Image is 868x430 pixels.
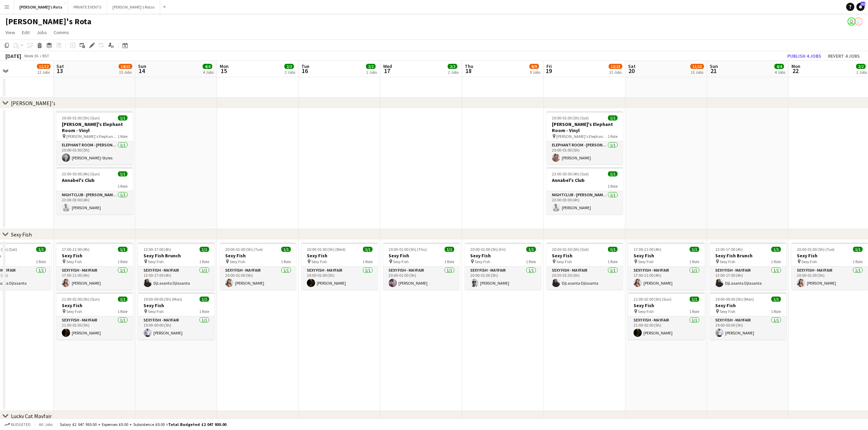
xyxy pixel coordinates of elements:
[556,134,608,139] span: [PERSON_NAME]'s Elephant Room- Vinyl Set
[853,247,863,252] span: 1/1
[791,267,868,290] app-card-role: SEXY FISH - MAYFAIR1/120:00-01:00 (5h)[PERSON_NAME]
[138,292,215,340] div: 19:00-00:00 (5h) (Mon)1/1Sexy Fish Sexy Fish1 RoleSEXY FISH - MAYFAIR1/119:00-00:00 (5h)[PERSON_N...
[552,115,589,120] span: 20:00-01:00 (5h) (Sat)
[300,67,309,75] span: 16
[710,267,786,290] app-card-role: SEXY FISH - MAYFAIR1/113:00-17:00 (4h)DjLasanta Djlasanta
[56,167,133,214] app-job-card: 23:00-03:00 (4h) (Sun)1/1Annabel's Club1 RoleNIGHTCLUB - [PERSON_NAME]'S1/123:00-03:00 (4h)[PERSO...
[56,121,133,133] h3: [PERSON_NAME]'s Elephant Room - Vinyl
[363,247,372,252] span: 1/1
[60,422,226,427] div: Salary £2 047 930.00 + Expenses £0.00 + Subsistence £0.00 =
[11,413,52,419] div: Lucky Cat Mayfair
[383,243,460,290] div: 20:00-01:00 (5h) (Thu)1/1Sexy Fish Sexy Fish1 RoleSEXY FISH - MAYFAIR1/120:00-01:00 (5h)[PERSON_N...
[715,247,743,252] span: 13:00-17:00 (4h)
[710,253,786,259] h3: Sexy Fish Brunch
[608,184,618,189] span: 1 Role
[383,253,460,259] h3: Sexy Fish
[465,267,541,290] app-card-role: SEXY FISH - MAYFAIR1/120:00-01:00 (5h)[PERSON_NAME]
[56,111,133,164] app-job-card: 20:00-01:00 (5h) (Sun)1/1[PERSON_NAME]'s Elephant Room - Vinyl [PERSON_NAME]'s Elephant Room- Vin...
[118,247,127,252] span: 1/1
[281,247,291,252] span: 1/1
[383,267,460,290] app-card-role: SEXY FISH - MAYFAIR1/120:00-01:00 (5h)[PERSON_NAME]
[220,243,296,290] div: 20:00-01:00 (5h) (Tue)1/1Sexy Fish Sexy Fish1 RoleSEXY FISH - MAYFAIR1/120:00-01:00 (5h)[PERSON_N...
[22,29,30,35] span: Edit
[62,247,90,252] span: 17:00-21:00 (4h)
[301,267,378,290] app-card-role: SEXY FISH - MAYFAIR1/120:00-01:00 (5h)[PERSON_NAME]
[608,171,618,176] span: 1/1
[56,292,133,340] app-job-card: 21:00-02:00 (5h) (Sun)1/1Sexy Fish Sexy Fish1 RoleSEXY FISH - MAYFAIR1/121:00-02:00 (5h)[PERSON_N...
[546,141,623,164] app-card-role: ELEPHANT ROOM - [PERSON_NAME]'S1/120:00-01:00 (5h)[PERSON_NAME]
[710,302,786,309] h3: Sexy Fish
[37,29,47,35] span: Jobs
[545,67,552,75] span: 19
[393,259,409,264] span: Sexy Fish
[853,259,863,264] span: 1 Role
[775,70,785,75] div: 4 Jobs
[42,53,49,58] div: BST
[628,292,705,340] app-job-card: 21:00-02:00 (5h) (Sun)1/1Sexy Fish Sexy Fish1 RoleSEXY FISH - MAYFAIR1/121:00-02:00 (5h)[PERSON_N...
[203,70,214,75] div: 4 Jobs
[771,247,781,252] span: 1/1
[847,17,856,26] app-user-avatar: Victoria Goodsell
[66,309,82,314] span: Sexy Fish
[220,63,229,69] span: Mon
[281,259,291,264] span: 1 Role
[301,243,378,290] div: 20:00-01:00 (5h) (Wed)1/1Sexy Fish Sexy Fish1 RoleSEXY FISH - MAYFAIR1/120:00-01:00 (5h)[PERSON_N...
[56,191,133,214] app-card-role: NIGHTCLUB - [PERSON_NAME]'S1/123:00-03:00 (4h)[PERSON_NAME]
[627,67,636,75] span: 20
[628,243,705,290] app-job-card: 17:00-21:00 (4h)1/1Sexy Fish Sexy Fish1 RoleSEXY FISH - MAYFAIR1/117:00-21:00 (4h)[PERSON_NAME]
[710,243,786,290] app-job-card: 13:00-17:00 (4h)1/1Sexy Fish Brunch Sexy Fish1 RoleSEXY FISH - MAYFAIR1/113:00-17:00 (4h)DjLasant...
[720,259,735,264] span: Sexy Fish
[465,253,541,259] h3: Sexy Fish
[107,0,160,14] button: [PERSON_NAME]'s Rotas
[638,259,654,264] span: Sexy Fish
[37,64,51,69] span: 11/12
[56,316,133,340] app-card-role: SEXY FISH - MAYFAIR1/121:00-02:00 (5h)[PERSON_NAME]
[546,243,623,290] div: 20:30-01:30 (5h) (Sat)1/1Sexy Fish Sexy Fish1 RoleSEXY FISH - MAYFAIR1/120:30-01:30 (5h)DjLasanta...
[856,3,865,11] a: 32
[854,17,863,26] app-user-avatar: Katie Farrow
[790,67,800,75] span: 22
[530,70,540,75] div: 9 Jobs
[710,63,718,69] span: Sun
[366,64,376,69] span: 2/2
[526,247,536,252] span: 1/1
[383,63,392,69] span: Wed
[3,421,32,428] button: Budgeted
[771,259,781,264] span: 1 Role
[5,29,15,35] span: View
[36,247,46,252] span: 1/1
[628,63,636,69] span: Sat
[62,115,100,120] span: 20:00-01:00 (5h) (Sun)
[546,63,552,69] span: Fri
[144,247,171,252] span: 13:00-17:00 (4h)
[689,259,699,264] span: 1 Role
[51,28,72,37] a: Comms
[546,121,623,133] h3: [PERSON_NAME]'s Elephant Room - Vinyl
[62,297,100,302] span: 21:00-02:00 (5h) (Sun)
[628,267,705,290] app-card-role: SEXY FISH - MAYFAIR1/117:00-21:00 (4h)[PERSON_NAME]
[690,64,704,69] span: 11/13
[860,2,865,6] span: 32
[791,63,800,69] span: Mon
[690,247,699,252] span: 1/1
[709,67,718,75] span: 21
[311,259,327,264] span: Sexy Fish
[37,70,50,75] div: 12 Jobs
[200,297,209,302] span: 1/1
[66,259,82,264] span: Sexy Fish
[464,67,473,75] span: 18
[56,141,133,164] app-card-role: ELEPHANT ROOM - [PERSON_NAME]'S1/120:00-01:00 (5h)[PERSON_NAME]-Styles
[628,253,705,259] h3: Sexy Fish
[66,134,118,139] span: [PERSON_NAME]'s Elephant Room- Vinyl Set
[470,247,506,252] span: 20:00-01:00 (5h) (Fri)
[301,63,309,69] span: Tue
[199,259,209,264] span: 1 Role
[144,297,182,302] span: 19:00-00:00 (5h) (Mon)
[36,259,46,264] span: 1 Role
[38,422,54,427] span: All jobs
[628,316,705,340] app-card-role: SEXY FISH - MAYFAIR1/121:00-02:00 (5h)[PERSON_NAME]
[56,267,133,290] app-card-role: SEXY FISH - MAYFAIR1/117:00-21:00 (4h)[PERSON_NAME]
[137,67,146,75] span: 14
